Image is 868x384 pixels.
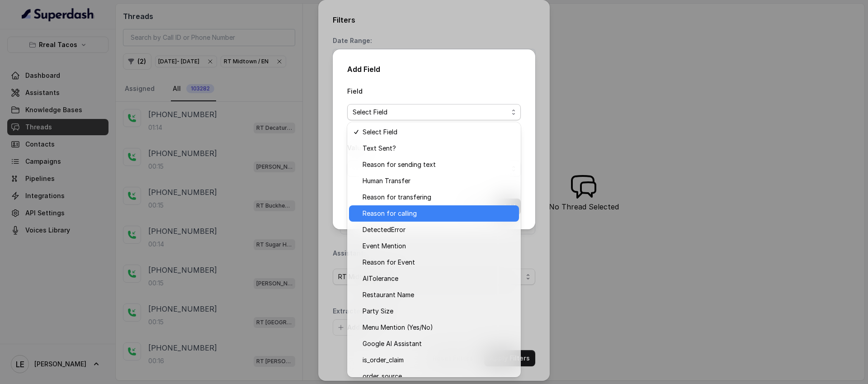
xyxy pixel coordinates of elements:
[363,355,514,365] span: is_order_claim
[363,208,514,219] span: Reason for calling
[363,192,514,203] span: Reason for transfering
[363,371,514,382] span: order_source
[363,273,514,284] span: AITolerance
[347,104,521,120] button: Select Field
[363,175,514,186] span: Human Transfer
[363,289,514,300] span: Restaurant Name
[363,127,514,137] span: Select Field
[363,257,514,268] span: Reason for Event
[353,107,508,118] span: Select Field
[363,322,514,333] span: Menu Mention (Yes/No)
[363,241,514,251] span: Event Mention
[363,306,514,317] span: Party Size
[363,338,514,349] span: Google AI Assistant
[347,122,521,377] div: Select Field
[363,143,514,154] span: Text Sent?
[363,224,514,235] span: DetectedError
[363,159,514,170] span: Reason for sending text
